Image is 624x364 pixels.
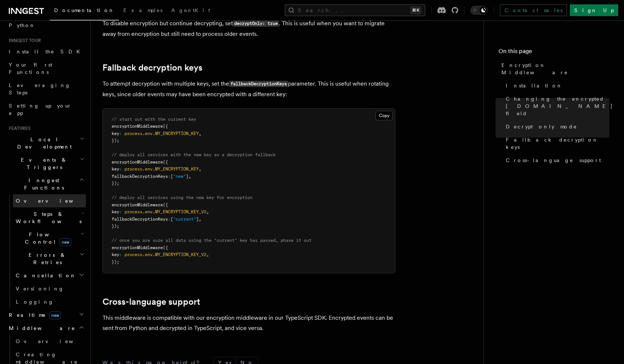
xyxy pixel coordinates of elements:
a: Logging [13,295,86,308]
a: Cross-language support [102,297,200,307]
a: Cross-language support [503,154,609,167]
span: env [145,131,153,136]
span: Features [6,125,30,131]
span: "new" [173,174,186,179]
span: ({ [163,245,168,250]
span: . [142,131,145,136]
button: Steps & Workflows [13,207,86,228]
button: Flow Controlnew [13,228,86,248]
span: Flow Control [13,231,81,245]
span: Logging [16,299,54,305]
a: Fallback decryption keys [503,133,609,154]
code: decryptOnly: true [233,20,279,27]
span: Realtime [6,311,61,319]
span: key [112,166,119,172]
span: , [206,209,209,214]
span: . [142,252,145,257]
span: Cancellation [13,272,76,279]
span: MY_ENCRYPTION_KEY_V2 [155,209,206,214]
span: encryptionMiddleware [112,160,163,165]
span: ] [186,174,188,179]
span: }); [112,138,119,143]
a: Leveraging Steps [6,79,86,99]
button: Events & Triggers [6,153,86,174]
p: To attempt decryption with multiple keys, set the parameter. This is useful when rotating keys, s... [102,79,395,100]
span: }); [112,259,119,264]
span: : [119,166,122,172]
span: encryptionMiddleware [112,124,163,129]
span: Encryption Middleware [501,61,609,76]
span: Inngest tour [6,38,41,44]
span: encryptionMiddleware [112,202,163,207]
span: Cross-language support [506,157,601,164]
p: To disable encryption but continue decrypting, set . This is useful when you want to migrate away... [102,18,395,39]
span: }); [112,181,119,186]
span: [ [171,217,173,222]
span: process [124,252,142,257]
a: Contact sales [500,4,567,16]
span: Fallback decryption keys [506,136,609,151]
a: Your first Functions [6,58,86,79]
span: : [168,174,171,179]
span: MY_ENCRYPTION_KEY [155,131,199,136]
span: Python [9,22,36,28]
a: Setting up your app [6,99,86,120]
span: Overview [16,338,91,344]
span: Install the SDK [9,49,85,55]
a: Overview [13,335,86,348]
button: Cancellation [13,269,86,282]
span: Inngest Functions [6,177,79,191]
a: Installation [503,79,609,92]
span: Versioning [16,286,64,292]
span: // deploy all services with the new key as a decryption fallback [112,152,276,157]
span: new [49,311,61,319]
span: Errors & Retries [13,251,79,266]
span: env [145,209,153,214]
span: env [145,252,153,257]
span: process [124,209,142,214]
span: : [119,131,122,136]
a: Overview [13,194,86,207]
span: , [188,174,191,179]
span: Examples [123,7,162,13]
button: Errors & Retries [13,248,86,269]
span: Setting up your app [9,103,72,116]
span: ({ [163,202,168,207]
span: , [199,131,201,136]
span: process [124,131,142,136]
span: Leveraging Steps [9,82,71,95]
p: This middleware is compatible with our encryption middleware in our TypeScript SDK. Encrypted eve... [102,313,395,333]
span: Documentation [54,7,115,13]
span: , [206,252,209,257]
span: key [112,209,119,214]
span: . [153,166,155,172]
span: . [153,252,155,257]
span: ({ [163,160,168,165]
a: Fallback decryption keys [102,63,202,73]
a: Install the SDK [6,45,86,58]
span: Installation [506,82,563,89]
button: Local Development [6,133,86,153]
span: fallbackDecryptionKeys [112,174,168,179]
span: : [119,209,122,214]
span: : [119,252,122,257]
h4: On this page [498,47,609,59]
span: Decrypt only mode [506,123,577,130]
span: ({ [163,124,168,129]
button: Toggle dark mode [470,6,488,15]
span: Overview [16,198,91,204]
a: Sign Up [570,4,618,16]
a: Changing the encrypted [DOMAIN_NAME] field [503,92,609,120]
span: fallbackDecryptionKeys [112,217,168,222]
a: Examples [119,2,167,20]
span: process [124,166,142,172]
span: . [142,209,145,214]
button: Copy [375,111,393,120]
a: Versioning [13,282,86,295]
span: Local Development [6,136,80,150]
span: , [199,166,201,172]
span: "current" [173,217,196,222]
span: // start out with the current key [112,117,196,122]
span: key [112,252,119,257]
span: Your first Functions [9,62,52,75]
